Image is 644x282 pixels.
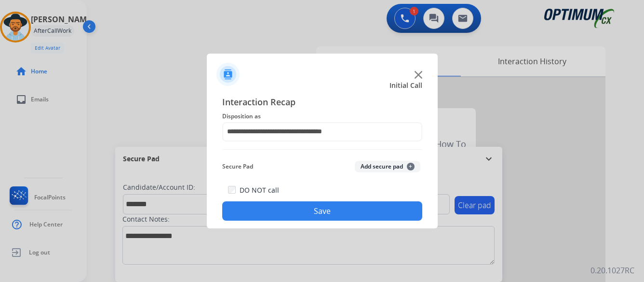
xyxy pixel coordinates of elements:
span: + [407,163,415,170]
span: Secure Pad [222,161,253,172]
img: contactIcon [216,63,240,86]
span: Disposition as [222,111,422,122]
button: Save [222,201,422,221]
span: Initial Call [389,81,422,90]
label: DO NOT call [240,185,279,195]
p: 0.20.1027RC [590,265,634,276]
button: Add secure pad+ [355,161,420,172]
span: Interaction Recap [222,95,422,111]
